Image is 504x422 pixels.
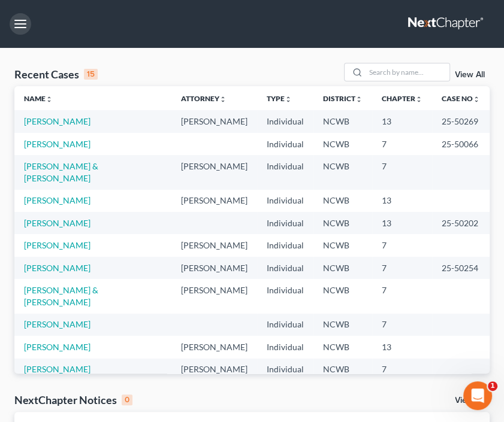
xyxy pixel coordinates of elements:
td: 13 [372,212,432,234]
td: NCWB [313,190,372,212]
td: 25-50066 [432,133,490,155]
a: [PERSON_NAME] [24,364,90,374]
a: [PERSON_NAME] [24,263,90,273]
a: [PERSON_NAME] [24,139,90,149]
td: NCWB [313,314,372,336]
a: [PERSON_NAME] [24,116,90,126]
div: 15 [84,69,98,80]
i: unfold_more [219,96,227,103]
td: 7 [372,314,432,336]
a: [PERSON_NAME] [24,195,90,205]
td: NCWB [313,336,372,358]
td: NCWB [313,257,372,279]
td: 7 [372,133,432,155]
td: [PERSON_NAME] [171,336,257,358]
div: 0 [122,394,132,405]
td: NCWB [313,279,372,313]
i: unfold_more [415,96,422,103]
a: Typeunfold_more [267,94,292,103]
td: 25-50254 [432,257,490,279]
td: 7 [372,359,432,381]
td: NCWB [313,110,372,132]
i: unfold_more [46,96,53,103]
a: Districtunfold_more [323,94,363,103]
td: 7 [372,234,432,256]
td: 7 [372,155,432,189]
td: Individual [257,257,313,279]
span: 1 [488,381,497,391]
i: unfold_more [473,96,480,103]
td: NCWB [313,212,372,234]
td: NCWB [313,133,372,155]
td: 13 [372,110,432,132]
td: [PERSON_NAME] [171,190,257,212]
iframe: Intercom live chat [463,381,492,410]
td: Individual [257,212,313,234]
td: 25-50269 [432,110,490,132]
a: [PERSON_NAME] [24,218,90,228]
td: NCWB [313,155,372,189]
td: Individual [257,314,313,336]
a: View All [455,71,485,79]
a: Attorneyunfold_more [181,94,227,103]
td: Individual [257,359,313,381]
td: Individual [257,279,313,313]
a: [PERSON_NAME] [24,342,90,352]
i: unfold_more [355,96,363,103]
a: [PERSON_NAME] & [PERSON_NAME] [24,161,98,183]
a: [PERSON_NAME] [24,240,90,250]
td: Individual [257,133,313,155]
a: Chapterunfold_more [382,94,422,103]
td: [PERSON_NAME] [171,234,257,256]
td: Individual [257,155,313,189]
td: Individual [257,110,313,132]
div: Recent Cases [14,67,98,81]
td: [PERSON_NAME] [171,155,257,189]
td: [PERSON_NAME] [171,279,257,313]
td: [PERSON_NAME] [171,359,257,381]
i: unfold_more [285,96,292,103]
td: [PERSON_NAME] [171,110,257,132]
td: NCWB [313,234,372,256]
td: Individual [257,336,313,358]
td: 13 [372,336,432,358]
a: Nameunfold_more [24,94,53,103]
td: [PERSON_NAME] [171,257,257,279]
td: 7 [372,279,432,313]
input: Search by name... [366,63,449,81]
td: Individual [257,190,313,212]
td: 7 [372,257,432,279]
a: [PERSON_NAME] & [PERSON_NAME] [24,285,98,307]
a: View All [455,396,485,405]
td: 25-50202 [432,212,490,234]
td: 13 [372,190,432,212]
a: Case Nounfold_more [442,94,480,103]
div: NextChapter Notices [14,393,132,407]
a: [PERSON_NAME] [24,319,90,329]
td: NCWB [313,359,372,381]
td: Individual [257,234,313,256]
